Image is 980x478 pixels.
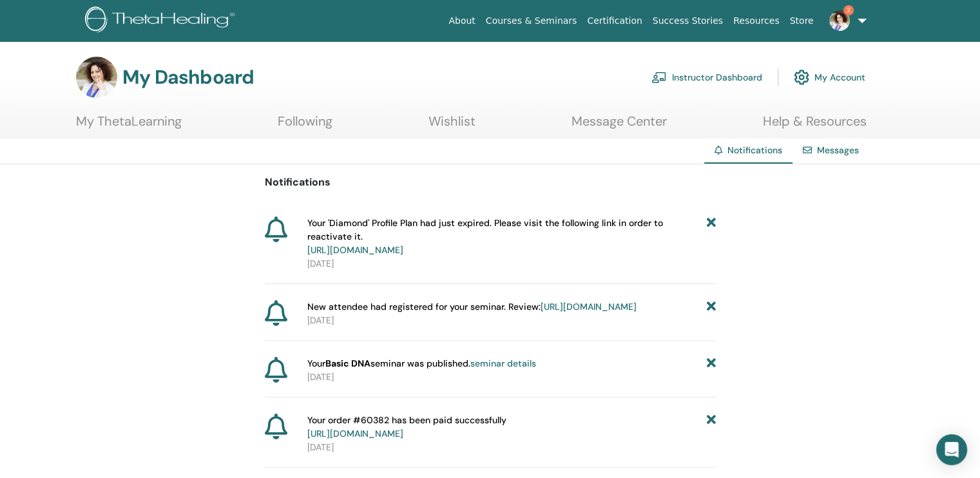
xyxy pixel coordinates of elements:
[265,175,716,190] p: Notifications
[829,10,850,31] img: default.jpg
[727,144,782,156] span: Notifications
[648,9,728,33] a: Success Stories
[307,441,716,454] p: [DATE]
[582,9,647,33] a: Certification
[651,63,762,91] a: Instructor Dashboard
[428,113,476,139] a: Wishlist
[76,113,182,139] a: My ThetaLearning
[325,358,370,369] strong: Basic DNA
[307,257,716,271] p: [DATE]
[541,301,637,312] a: [URL][DOMAIN_NAME]
[785,9,819,33] a: Store
[307,300,637,314] span: New attendee had registered for your seminar. Review:
[794,63,865,91] a: My Account
[122,66,254,89] h3: My Dashboard
[278,113,332,139] a: Following
[443,9,480,33] a: About
[307,244,403,256] a: [URL][DOMAIN_NAME]
[307,414,506,441] span: Your order #60382 has been paid successfully
[307,370,716,384] p: [DATE]
[763,113,867,139] a: Help & Resources
[843,5,854,15] span: 2
[651,72,667,83] img: chalkboard-teacher.svg
[307,314,716,327] p: [DATE]
[817,144,859,156] a: Messages
[76,57,117,98] img: default.jpg
[572,113,667,139] a: Message Center
[307,357,536,370] span: Your seminar was published.
[85,6,239,35] img: logo.png
[728,9,785,33] a: Resources
[936,434,967,465] div: Open Intercom Messenger
[307,216,707,257] span: Your 'Diamond' Profile Plan had just expired. Please visit the following link in order to reactiv...
[470,358,536,369] a: seminar details
[481,9,582,33] a: Courses & Seminars
[307,428,403,439] a: [URL][DOMAIN_NAME]
[794,66,809,88] img: cog.svg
